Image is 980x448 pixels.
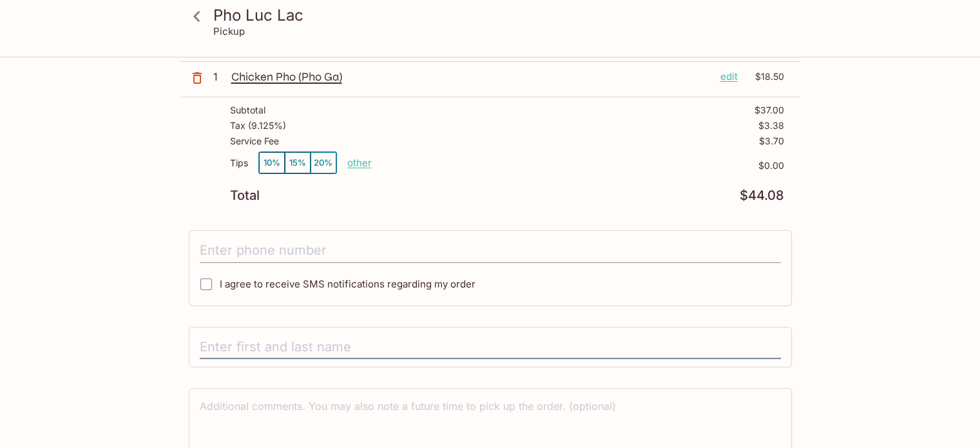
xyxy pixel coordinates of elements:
input: Enter phone number [200,239,781,263]
span: I agree to receive SMS notifications regarding my order [220,278,476,290]
input: Enter first and last name [200,335,781,360]
h3: Pho Luc Lac [213,5,789,25]
p: $18.50 [745,70,784,84]
p: Tips [230,158,248,168]
p: 1 [213,70,226,84]
p: $0.00 [372,161,784,171]
p: Total [230,190,260,202]
p: edit [720,70,738,84]
p: $3.70 [759,136,784,146]
button: 10% [259,152,285,173]
p: Service Fee [230,136,279,146]
button: 15% [285,152,311,173]
button: other [347,157,372,169]
p: Pickup [213,25,245,37]
p: $44.08 [740,190,784,202]
p: $3.38 [758,121,784,131]
p: Chicken Pho (Pho Ga) [231,70,710,84]
p: Tax ( 9.125% ) [230,121,286,131]
p: $37.00 [754,105,784,115]
button: 20% [311,152,336,173]
p: Subtotal [230,105,265,115]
